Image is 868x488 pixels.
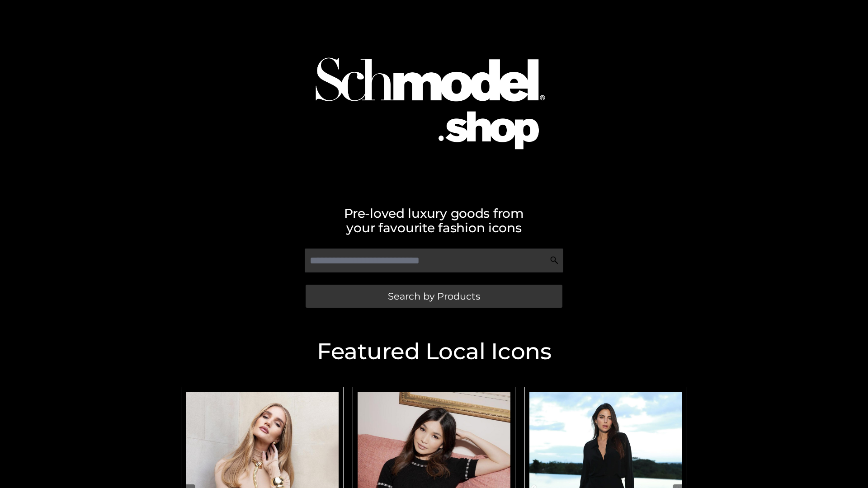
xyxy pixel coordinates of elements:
a: Search by Products [306,285,562,308]
h2: Featured Local Icons​ [176,340,692,363]
img: Search Icon [550,256,559,265]
span: Search by Products [388,291,480,301]
h2: Pre-loved luxury goods from your favourite fashion icons [176,206,692,235]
